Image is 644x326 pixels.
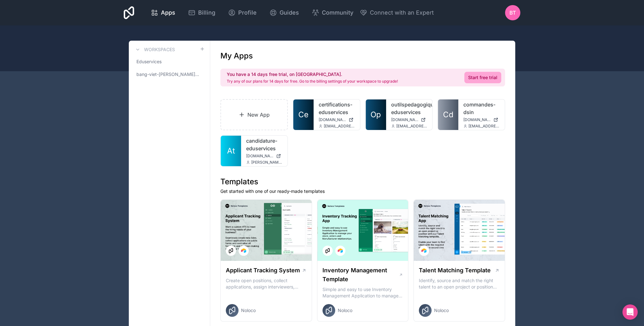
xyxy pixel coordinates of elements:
a: [DOMAIN_NAME] [463,117,500,122]
span: [DOMAIN_NAME] [463,117,491,122]
span: Noloco [241,307,256,314]
img: Airtable Logo [241,248,246,253]
span: At [227,146,235,156]
p: Create open positions, collect applications, assign interviewers, centralise candidate feedback a... [226,277,307,290]
span: Guides [280,8,299,17]
a: [DOMAIN_NAME] [391,117,427,122]
p: Identify, source and match the right talent to an open project or position with our Talent Matchi... [419,277,500,290]
a: certifications-eduservices [319,101,355,116]
span: [EMAIL_ADDRESS][DOMAIN_NAME] [396,124,427,129]
span: Profile [238,8,257,17]
a: Ce [293,99,314,130]
a: Start free trial [464,72,501,83]
img: Airtable Logo [421,248,426,253]
img: Airtable Logo [338,248,343,253]
h1: Inventory Management Template [322,266,399,284]
span: Cd [443,110,454,120]
span: Billing [198,8,215,17]
a: Eduservices [134,56,205,67]
span: bang-viet-[PERSON_NAME]-workspace [136,71,200,78]
span: [PERSON_NAME][EMAIL_ADDRESS][PERSON_NAME][DOMAIN_NAME] [251,160,282,165]
h1: Applicant Tracking System [226,266,300,275]
a: Op [366,99,386,130]
span: Eduservices [136,58,162,65]
span: [DOMAIN_NAME] [319,117,346,122]
span: BT [509,9,516,17]
span: [DOMAIN_NAME] [246,153,274,159]
h2: You have a 14 days free trial, on [GEOGRAPHIC_DATA]. [227,71,398,78]
a: [DOMAIN_NAME] [319,117,355,122]
a: At [221,136,241,166]
a: outilspedagogiques-eduservices [391,101,427,116]
span: Noloco [434,307,449,314]
h1: Talent Matching Template [419,266,491,275]
p: Try any of our plans for 14 days for free. Go to the billing settings of your workspace to upgrade! [227,79,398,84]
span: Community [322,8,353,17]
a: New App [220,99,288,130]
span: [DOMAIN_NAME] [391,117,419,122]
a: Cd [438,99,458,130]
span: Noloco [338,307,352,314]
a: candidature-eduservices [246,137,282,152]
span: Op [370,110,381,120]
span: [EMAIL_ADDRESS][DOMAIN_NAME] [468,124,500,129]
span: Ce [298,110,308,120]
a: [DOMAIN_NAME] [246,153,282,159]
h1: Templates [220,177,505,187]
span: Apps [161,8,175,17]
a: Apps [146,6,180,20]
p: Simple and easy to use Inventory Management Application to manage your stock, orders and Manufact... [322,286,403,299]
a: bang-viet-[PERSON_NAME]-workspace [134,69,205,80]
a: Billing [183,6,220,20]
div: Open Intercom Messenger [622,304,638,320]
a: Community [307,6,358,20]
h3: Workspaces [144,46,175,53]
a: Guides [264,6,304,20]
a: commandes-dsin [463,101,500,116]
h1: My Apps [220,51,253,61]
button: Connect with an Expert [360,8,434,17]
span: Connect with an Expert [370,8,434,17]
span: [EMAIL_ADDRESS][DOMAIN_NAME] [324,124,355,129]
a: Profile [223,6,262,20]
a: Workspaces [134,46,175,53]
p: Get started with one of our ready-made templates [220,188,505,194]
